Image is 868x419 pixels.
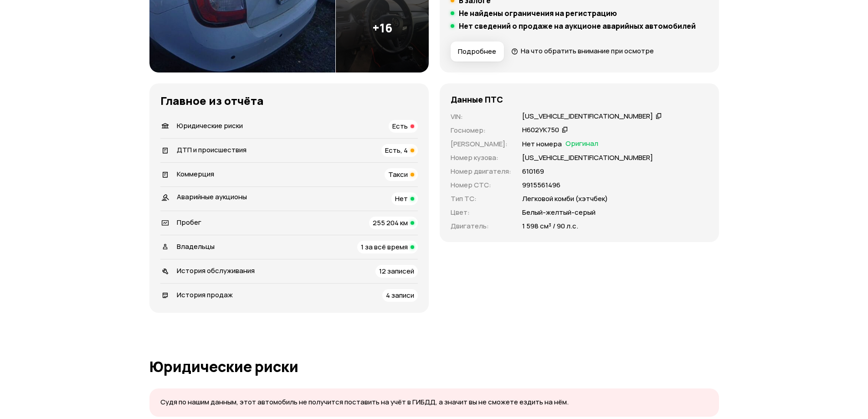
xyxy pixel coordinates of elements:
[522,180,560,190] p: 9915561496
[177,145,247,155] span: ДТП и происшествия
[388,170,408,179] span: Такси
[451,41,504,62] button: Подробнее
[451,94,503,104] h4: Данные ПТС
[459,9,617,18] h5: Не найдены ограничения на регистрацию
[451,180,511,190] p: Номер СТС :
[522,125,559,135] div: Н602УК750
[160,398,708,407] p: Судя по нашим данным, этот автомобиль не получится поставить на учёт в ГИБДД, а значит вы не смож...
[522,139,562,149] p: Нет номера
[458,47,496,56] span: Подробнее
[373,218,408,228] span: 255 204 км
[385,145,408,155] span: Есть, 4
[395,194,408,203] span: Нет
[459,21,696,31] h5: Нет сведений о продаже на аукционе аварийных автомобилей
[522,221,578,231] p: 1 598 см³ / 90 л.с.
[511,46,654,56] a: На что обратить внимание при осмотре
[177,169,214,179] span: Коммерция
[451,166,511,176] p: Номер двигателя :
[451,207,511,217] p: Цвет :
[177,242,215,251] span: Владельцы
[522,194,608,204] p: Легковой комби (хэтчбек)
[451,194,511,204] p: Тип ТС :
[149,358,719,375] h1: Юридические риски
[451,112,511,122] p: VIN :
[160,94,418,107] h3: Главное из отчёта
[392,121,408,131] span: Есть
[379,266,414,276] span: 12 записей
[386,290,414,300] span: 4 записи
[451,221,511,231] p: Двигатель :
[177,290,233,300] span: История продаж
[177,217,201,227] span: Пробег
[522,166,544,176] p: 610169
[522,207,596,217] p: Белый-желтый-серый
[451,153,511,163] p: Номер кузова :
[451,125,511,135] p: Госномер :
[521,46,654,56] span: На что обратить внимание при осмотре
[522,112,653,121] div: [US_VEHICLE_IDENTIFICATION_NUMBER]
[522,153,653,163] p: [US_VEHICLE_IDENTIFICATION_NUMBER]
[177,266,255,275] span: История обслуживания
[361,242,408,252] span: 1 за всё время
[565,139,598,149] span: Оригинал
[177,121,243,130] span: Юридические риски
[451,139,511,149] p: [PERSON_NAME] :
[177,192,247,202] span: Аварийные аукционы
